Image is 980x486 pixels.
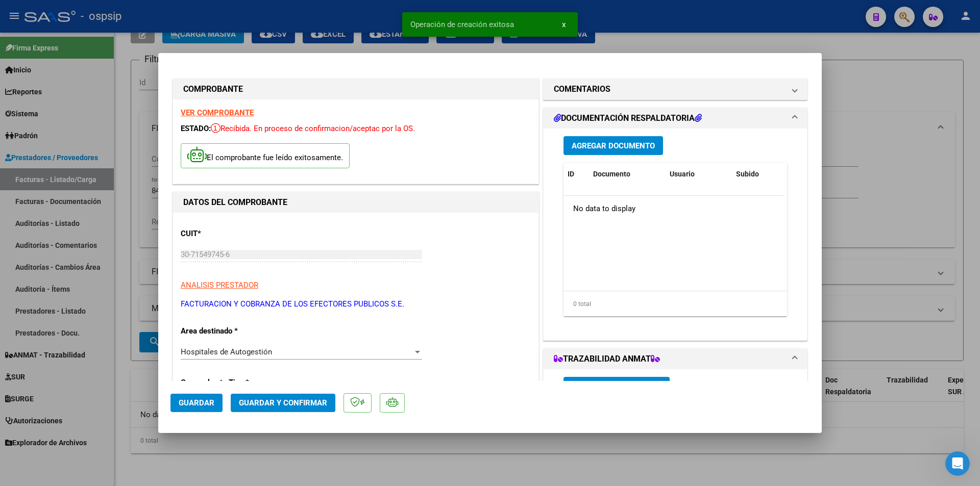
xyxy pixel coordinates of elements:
[181,124,211,133] span: ESTADO:
[179,398,214,407] span: Guardar
[231,394,335,412] button: Guardar y Confirmar
[593,170,630,178] span: Documento
[181,228,286,240] p: CUIT
[181,347,272,356] span: Hospitales de Autogestión
[554,353,660,365] h1: TRAZABILIDAD ANMAT
[239,398,327,407] span: Guardar y Confirmar
[181,325,286,337] p: Area destinado *
[410,19,514,30] span: Operación de creación exitosa
[568,170,574,178] span: ID
[544,108,807,129] mat-expansion-panel-header: DOCUMENTACIÓN RESPALDATORIA
[544,349,807,369] mat-expansion-panel-header: TRAZABILIDAD ANMAT
[554,83,610,95] h1: COMENTARIOS
[563,136,663,155] button: Agregar Documento
[945,451,970,476] iframe: Intercom live chat
[562,20,566,29] span: x
[670,170,695,178] span: Usuario
[544,79,807,99] mat-expansion-panel-header: COMENTARIOS
[544,129,807,340] div: DOCUMENTACIÓN RESPALDATORIA
[181,108,254,117] a: VER COMPROBANTE
[563,291,787,317] div: 0 total
[563,196,783,221] div: No data to display
[183,197,287,207] strong: DATOS DEL COMPROBANTE
[183,84,243,94] strong: COMPROBANTE
[563,163,589,185] datatable-header-cell: ID
[666,163,732,185] datatable-header-cell: Usuario
[181,377,286,389] p: Comprobante Tipo *
[181,298,531,310] p: FACTURACION Y COBRANZA DE LOS EFECTORES PUBLICOS S.E.
[563,377,670,396] button: Agregar Trazabilidad
[589,163,666,185] datatable-header-cell: Documento
[736,170,759,178] span: Subido
[211,124,415,133] span: Recibida. En proceso de confirmacion/aceptac por la OS.
[554,15,574,34] button: x
[783,163,834,185] datatable-header-cell: Acción
[732,163,783,185] datatable-header-cell: Subido
[170,394,223,412] button: Guardar
[572,141,655,150] span: Agregar Documento
[181,143,350,168] p: El comprobante fue leído exitosamente.
[554,112,702,124] h1: DOCUMENTACIÓN RESPALDATORIA
[181,280,258,290] span: ANALISIS PRESTADOR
